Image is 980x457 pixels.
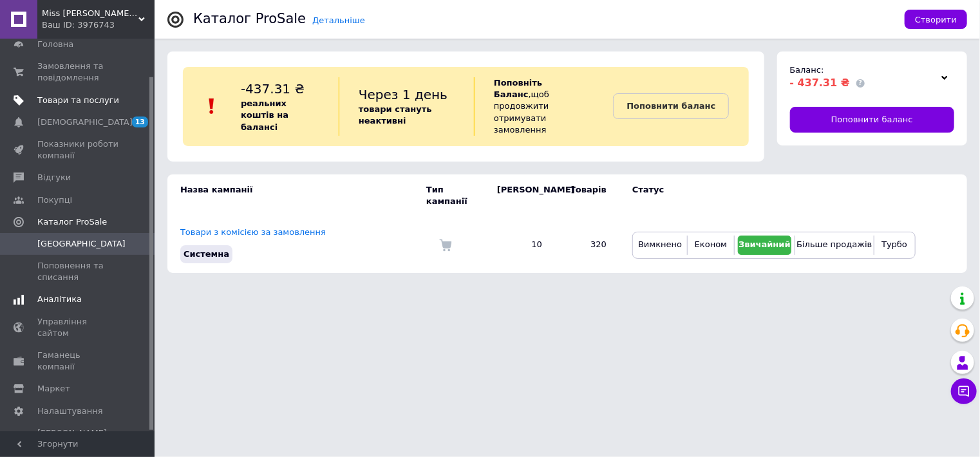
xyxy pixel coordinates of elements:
[37,95,119,106] span: Товари та послуги
[37,138,119,162] span: Показники роботи компанії
[790,65,824,75] span: Баланс:
[638,239,682,249] span: Вимкнено
[613,93,729,119] a: Поповнити баланс
[426,174,484,217] td: Тип кампанії
[37,39,73,50] span: Головна
[484,217,555,272] td: 10
[878,236,912,255] button: Турбо
[37,172,71,183] span: Відгуки
[796,239,872,249] span: Більше продажів
[37,350,119,373] span: Гаманець компанії
[167,174,426,217] td: Назва кампанії
[42,19,155,31] div: Ваш ID: 3976743
[180,227,326,237] a: Товари з комісією за замовлення
[132,117,148,127] span: 13
[915,15,957,24] span: Створити
[193,12,306,26] div: Каталог ProSale
[881,239,907,249] span: Турбо
[739,239,791,249] span: Звичайний
[37,194,72,206] span: Покупці
[439,239,452,252] img: Комісія за замовлення
[37,117,133,128] span: [DEMOGRAPHIC_DATA]
[37,216,107,228] span: Каталог ProSale
[627,101,715,111] b: Поповнити баланс
[42,8,138,19] span: Miss Bunny 🐰 Дитячий одяг, взуття та аксесуари
[905,10,967,29] button: Створити
[359,104,432,126] b: товари стануть неактивні
[359,87,448,102] span: Через 1 день
[555,217,619,272] td: 320
[37,238,126,250] span: [GEOGRAPHIC_DATA]
[37,316,119,339] span: Управління сайтом
[241,98,288,131] b: реальних коштів на балансі
[636,236,684,255] button: Вимкнено
[37,294,82,305] span: Аналітика
[555,174,619,217] td: Товарів
[202,97,221,116] img: :exclamation:
[494,78,542,99] b: Поповніть Баланс
[798,236,870,255] button: Більше продажів
[37,406,103,417] span: Налаштування
[37,260,119,283] span: Поповнення та списання
[738,236,792,255] button: Звичайний
[37,383,70,395] span: Маркет
[241,81,305,97] span: -437.31 ₴
[695,239,727,249] span: Економ
[951,378,977,404] button: Чат з покупцем
[312,15,365,25] a: Детальніше
[474,77,613,136] div: , щоб продовжити отримувати замовлення
[790,107,955,133] a: Поповнити баланс
[484,174,555,217] td: [PERSON_NAME]
[790,77,850,89] span: - 437.31 ₴
[184,249,229,259] span: Системна
[37,61,119,84] span: Замовлення та повідомлення
[691,236,730,255] button: Економ
[831,114,913,126] span: Поповнити баланс
[619,174,916,217] td: Статус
